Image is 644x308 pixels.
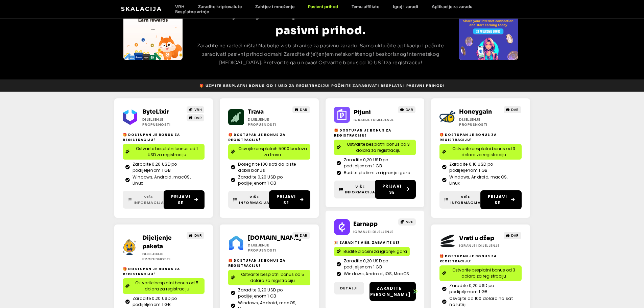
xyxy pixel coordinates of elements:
[187,114,204,121] a: DAR
[175,4,185,9] font: VRH
[133,174,191,186] font: Windows, Android, macOS, Linux
[175,9,209,14] font: Besplatne vrtnje
[375,180,416,199] a: Prijavi se
[228,258,285,268] font: 🎁 Dostupan je bonus za registraciju!
[340,285,358,291] font: Detalji
[238,174,283,186] font: Zaradite 0,20 USD po podijeljenom 1 GB
[194,115,202,120] font: DAR
[344,170,410,175] font: Budite plaćeni za igranje igara
[511,233,519,238] font: DAR
[354,117,394,122] font: Igranje i dijeljenje
[344,258,388,270] font: Zaradite 0,20 USD po podijeljenom 1 GB
[344,271,409,277] font: Windows, Android, iOS, MacOS
[255,4,294,9] font: Zahtjev i množenje
[308,4,338,9] font: Pasivni prihod
[277,194,296,206] font: Prijavi se
[123,144,205,160] a: Ostvarite besplatni bonus od 1 USD za registraciju
[459,108,492,115] font: Honeygain
[168,4,191,9] a: VRH
[347,141,410,153] font: Ostvarite besplatni bonus od 3 dolara za registraciju
[504,106,521,113] a: DAR
[142,252,171,262] font: Dijeljenje propusnosti
[386,4,425,9] a: Igraj i zaradi
[197,81,448,90] a: 🎁 Uzmite besplatni bonus od 1 USD za registraciju! Počnite zarađivati besplatni pasivni prihod!
[228,270,310,285] a: Ostvarite besplatni bonus od 5 dolara za registraciju
[367,285,411,297] font: Zaradite [PERSON_NAME]
[459,9,518,60] div: Slajdovi
[406,219,414,224] font: VRH
[168,9,216,14] a: Besplatne vrtnje
[450,194,481,205] font: Više informacija
[191,4,248,9] a: Zaradite kriptovalute
[142,108,169,115] a: ByteLixir
[393,4,418,9] font: Igraj i zaradi
[241,271,304,283] font: Ostvarite besplatni bonus od 5 dolara za registraciju
[511,107,519,112] font: DAR
[121,5,162,12] a: Skalacija
[449,161,493,173] font: Zaradite 0,10 USD po podijeljenom 1 GB
[398,106,415,113] a: DAR
[459,9,518,60] div: 2/4
[369,282,416,301] a: Zaradite [PERSON_NAME]
[238,161,296,173] font: Dosegnite 100 sati da biste dobili bonus
[123,191,169,209] a: Više informacija
[248,117,276,127] font: Dijeljenje propusnosti
[353,220,378,228] font: Earnapp
[238,287,283,299] font: Zaradite 0,20 USD po podijeljenom 1 GB
[382,183,402,195] font: Prijavi se
[354,109,371,116] a: Pijuni
[439,132,497,142] font: 🎁 Dostupan je bonus za registraciju!
[439,265,522,281] a: Ostvarite besplatni bonus od 3 dolara za registraciju
[406,107,413,112] font: DAR
[439,144,522,160] a: Ostvarite besplatni bonus od 3 dolara za registraciju
[480,190,521,209] a: Prijavi se
[187,106,204,113] a: VRH
[343,248,407,254] font: Budite plaćeni za igranje igara
[300,233,308,238] font: DAR
[123,278,205,294] a: Ostvarite besplatni bonus od 5 dolara za registraciju
[439,191,486,209] a: Više informacija
[136,146,198,158] font: Ostvarite besplatni bonus od 1 USD za registraciju
[142,234,172,250] a: Dijeljenje paketa
[449,174,507,186] font: Windows, Android, macOS, Linux
[353,229,393,234] font: Igranje i dijeljenje
[504,232,521,239] a: DAR
[123,266,180,277] font: 🎁 Dostupan je bonus za registraciju!
[199,84,445,88] font: 🎁 Uzmite besplatni bonus od 1 USD za registraciju! Počnite zarađivati besplatni pasivni prihod!
[171,194,190,206] font: Prijavi se
[439,254,497,264] font: 🎁 Dostupan je bonus za registraciju!
[198,4,242,9] font: Zaradite kriptovalute
[142,117,171,127] font: Dijeljenje propusnosti
[194,233,202,238] font: DAR
[123,132,180,142] font: 🎁 Dostupan je bonus za registraciju!
[228,191,275,209] a: Više informacija
[345,4,386,9] a: Temu affiliate
[123,9,183,60] div: Slajdovi
[248,243,276,253] font: Dijeljenje propusnosti
[449,283,494,294] font: Zaradite 0,20 USD po podijeljenom 1 GB
[459,235,494,242] a: Vrati u džep
[135,280,198,292] font: Ostvarite besplatni bonus od 5 dolara za registraciju
[248,4,301,9] a: Zahtjev i množenje
[334,181,380,198] a: Više informacija
[228,132,285,142] font: 🎁 Dostupan je bonus za registraciju!
[334,282,364,294] a: Detalji
[133,161,177,173] font: Zaradite 0,20 USD po podijeljenom 1 GB
[352,4,379,9] font: Temu affiliate
[168,4,523,14] nav: Jelovnik
[239,194,269,205] font: Više informacija
[164,190,205,209] a: Prijavi se
[334,247,410,256] a: Budite plaćeni za igranje igara
[459,243,499,248] font: Igranje i dijeljenje
[452,267,515,279] font: Ostvarite besplatni bonus od 3 dolara za registraciju
[425,4,479,9] a: Aplikacije za zaradu
[334,240,400,245] font: 🎉 Zaradite više, zabavite se!
[228,144,310,160] a: Osvojite besplatnih 5000 bodova za travu
[488,194,507,206] font: Prijavi se
[248,234,301,241] a: [DOMAIN_NAME]
[269,190,310,209] a: Prijavi se
[133,295,177,307] font: Zaradite 0,20 USD po podijeljenom 1 GB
